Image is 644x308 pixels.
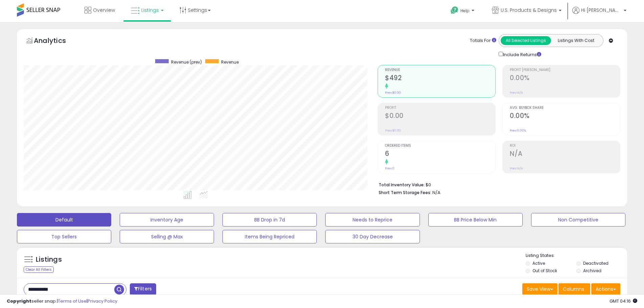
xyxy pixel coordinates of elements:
[445,1,481,22] a: Help
[470,38,496,44] div: Totals For
[583,268,601,274] label: Archived
[526,253,627,259] p: Listing States:
[501,36,551,45] button: All Selected Listings
[7,298,31,304] strong: Copyright
[531,213,625,227] button: Non Competitive
[551,36,601,45] button: Listings With Cost
[494,50,549,58] div: Include Returns
[510,68,620,72] span: Profit [PERSON_NAME]
[510,128,526,133] small: Prev: 0.00%
[510,144,620,148] span: ROI
[325,213,420,227] button: Needs to Reprice
[501,7,557,14] span: U.S. Products & Designs
[120,213,214,227] button: Inventory Age
[385,166,395,170] small: Prev: 0
[428,213,523,227] button: BB Price Below Min
[532,260,545,266] label: Active
[36,255,62,264] h5: Listings
[221,59,239,65] span: Revenue
[385,128,401,133] small: Prev: $0.00
[88,298,117,304] a: Privacy Policy
[558,283,590,295] button: Columns
[58,298,87,304] a: Terms of Use
[17,230,111,243] button: Top Sellers
[385,112,495,121] h2: $0.00
[432,189,440,196] span: N/A
[7,298,117,305] div: seller snap | |
[385,144,495,148] span: Ordered Items
[510,150,620,159] h2: N/A
[171,59,202,65] span: Revenue (prev)
[385,150,495,159] h2: 6
[120,230,214,243] button: Selling @ Max
[563,286,584,292] span: Columns
[510,166,523,170] small: Prev: N/A
[510,74,620,83] h2: 0.00%
[510,106,620,110] span: Avg. Buybox Share
[141,7,159,14] span: Listings
[450,6,459,15] i: Get Help
[581,7,622,14] span: Hi [PERSON_NAME]
[24,266,54,273] div: Clear All Filters
[325,230,420,243] button: 30 Day Decrease
[34,36,79,47] h5: Analytics
[379,182,425,188] b: Total Inventory Value:
[379,190,431,195] b: Short Term Storage Fees:
[510,91,523,95] small: Prev: N/A
[17,213,111,227] button: Default
[522,283,557,295] button: Save View
[379,180,615,188] li: $0
[93,7,115,14] span: Overview
[583,260,609,266] label: Deactivated
[385,74,495,83] h2: $492
[460,8,470,14] span: Help
[222,213,317,227] button: BB Drop in 7d
[572,7,626,22] a: Hi [PERSON_NAME]
[222,230,317,243] button: Items Being Repriced
[385,68,495,72] span: Revenue
[130,283,156,295] button: Filters
[385,106,495,110] span: Profit
[510,112,620,121] h2: 0.00%
[610,298,637,304] span: 2025-08-11 04:16 GMT
[591,283,620,295] button: Actions
[532,268,557,274] label: Out of Stock
[385,91,401,95] small: Prev: $0.00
